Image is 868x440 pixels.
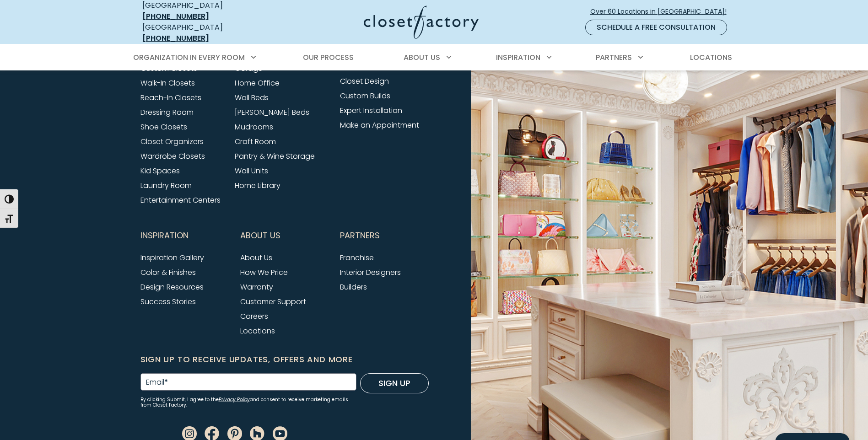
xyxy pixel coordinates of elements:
span: Our Process [303,52,354,63]
a: Builders [340,282,367,292]
a: Design Resources [140,282,204,292]
a: Dressing Room [140,107,194,118]
a: Home Library [235,180,280,191]
a: Pantry & Wine Storage [235,151,315,161]
a: Closet Design [340,76,389,86]
a: Instagram [182,428,197,438]
button: Footer Subnav Button - Inspiration [140,224,229,247]
a: [PHONE_NUMBER] [142,11,209,21]
span: Over 60 Locations in [GEOGRAPHIC_DATA]! [590,7,734,16]
a: Shoe Closets [140,122,187,132]
a: Houzz [250,428,264,438]
a: Wardrobe Closets [140,151,205,161]
span: About Us [404,52,440,63]
a: Wall Units [235,166,268,176]
a: Custom Builds [340,91,390,101]
span: About Us [240,224,280,247]
a: Interior Designers [340,267,401,278]
a: Kid Spaces [140,166,180,176]
a: Facebook [205,428,219,438]
a: Closet Organizers [140,136,204,147]
button: Footer Subnav Button - About Us [240,224,329,247]
label: Email [146,379,168,386]
a: [PERSON_NAME] Beds [235,107,309,118]
a: Wall Beds [235,92,269,103]
a: How We Price [240,267,288,278]
a: Warranty [240,282,273,292]
a: Franchise [340,252,374,263]
div: [GEOGRAPHIC_DATA] [142,22,275,44]
nav: Primary Menu [127,45,742,70]
a: Privacy Policy [219,396,250,403]
img: Closet Factory Logo [364,5,479,39]
a: Mudrooms [235,122,273,132]
a: Schedule a Free Consultation [585,20,727,35]
a: Careers [240,311,268,322]
small: By clicking Submit, I agree to the and consent to receive marketing emails from Closet Factory. [140,397,356,408]
a: Craft Room [235,136,276,147]
a: Color & Finishes [140,267,196,278]
a: Locations [240,326,275,336]
a: Over 60 Locations in [GEOGRAPHIC_DATA]! [590,4,734,20]
a: Success Stories [140,296,196,307]
span: Locations [690,52,732,63]
a: Reach-In Closets [140,92,201,103]
a: Laundry Room [140,180,192,191]
span: Inspiration [496,52,540,63]
span: Inspiration [140,224,189,247]
a: Pinterest [227,428,242,438]
a: Make an Appointment [340,120,419,130]
a: Entertainment Centers [140,195,221,205]
h6: Sign Up to Receive Updates, Offers and More [140,353,429,366]
a: Expert Installation [340,105,402,116]
span: Partners [596,52,632,63]
a: Home Office [235,78,280,88]
span: Partners [340,224,380,247]
span: Organization in Every Room [133,52,245,63]
a: Inspiration Gallery [140,252,204,263]
button: Footer Subnav Button - Partners [340,224,429,247]
a: Youtube [273,428,287,438]
a: [PHONE_NUMBER] [142,33,209,43]
a: Walk-In Closets [140,78,195,88]
a: Customer Support [240,296,306,307]
a: About Us [240,252,272,263]
button: Sign Up [360,373,429,393]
